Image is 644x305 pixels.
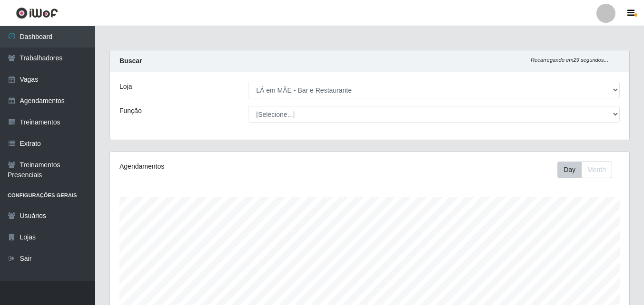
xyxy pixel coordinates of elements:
[581,162,612,178] button: Month
[557,162,582,178] button: Day
[531,57,608,63] i: Recarregando em 29 segundos...
[119,106,142,116] label: Função
[119,162,319,172] div: Agendamentos
[119,82,132,92] label: Loja
[557,162,620,178] div: Toolbar with button groups
[119,57,142,65] strong: Buscar
[16,7,58,19] img: CoreUI Logo
[557,162,612,178] div: First group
